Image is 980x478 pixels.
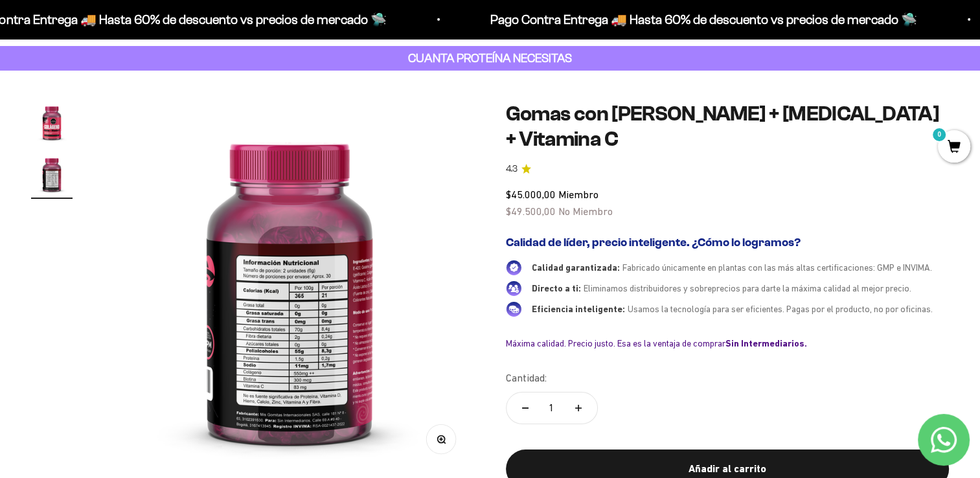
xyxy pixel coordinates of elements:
h1: Gomas con [PERSON_NAME] + [MEDICAL_DATA] + Vitamina C [506,102,950,152]
button: Ir al artículo 2 [31,154,73,199]
button: Ir al artículo 1 [31,102,73,147]
img: Gomas con Colageno + Biotina + Vitamina C [31,154,73,195]
span: Calidad garantizada: [532,262,620,273]
span: Usamos la tecnología para ser eficientes. Pagas por el producto, no por oficinas. [628,304,933,314]
div: Máxima calidad. Precio justo. Esa es la ventaja de comprar [506,337,950,349]
label: Cantidad: [506,370,547,387]
a: 4.34.3 de 5.0 estrellas [506,162,950,176]
mark: 0 [931,127,947,142]
p: Pago Contra Entrega 🚚 Hasta 60% de descuento vs precios de mercado 🛸 [488,9,915,30]
img: Eficiencia inteligente [506,301,521,317]
span: $49.500,00 [506,205,556,217]
span: 4.3 [506,162,518,176]
span: $45.000,00 [506,188,556,200]
img: Directo a ti [506,280,521,296]
img: Gomas con Colageno + Biotina + Vitamina C [104,102,475,473]
span: No Miembro [558,205,613,217]
span: Eficiencia inteligente: [532,304,625,314]
button: Aumentar cantidad [560,393,597,424]
b: Sin Intermediarios. [725,338,807,348]
span: Directo a ti: [532,283,581,293]
h2: Calidad de líder, precio inteligente. ¿Cómo lo logramos? [506,236,950,250]
span: Miembro [558,188,598,200]
img: Calidad garantizada [506,260,521,275]
div: Añadir al carrito [532,461,924,477]
img: Gomas con Colageno + Biotina + Vitamina C [31,102,73,143]
span: Eliminamos distribuidores y sobreprecios para darte la máxima calidad al mejor precio. [584,283,911,293]
button: Reducir cantidad [507,393,544,424]
strong: CUANTA PROTEÍNA NECESITAS [408,51,572,65]
span: Fabricado únicamente en plantas con las más altas certificaciones: GMP e INVIMA. [622,262,932,273]
a: 0 [938,141,970,155]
